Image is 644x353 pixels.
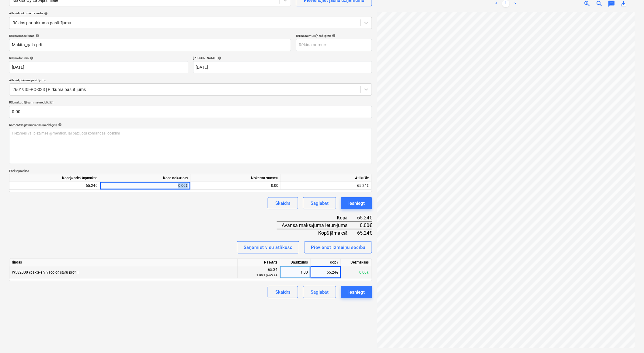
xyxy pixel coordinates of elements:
[275,288,291,296] div: Skaidrs
[357,214,372,222] div: 65.24€
[9,106,372,118] input: Rēķina kopējā summa (neobligāti)
[280,259,311,266] div: Daudzums
[296,34,372,38] div: Rēķina numurs (neobligāti)
[9,100,372,106] p: Rēķina kopējā summa (neobligāti)
[9,61,188,73] input: Rēķina datums nav norādīts
[244,243,293,251] div: Saņemiet visu atlikušo
[237,241,299,253] button: Saņemiet visu atlikušo
[275,199,291,207] div: Skaidrs
[281,182,371,190] div: 65.24€
[304,241,372,253] button: Pievienot izmaiņu secību
[341,286,372,298] button: Iesniegt
[311,259,341,266] div: Kopā
[29,56,33,60] span: help
[9,182,100,190] div: 65.24€
[100,182,190,190] div: 0.00€
[281,174,371,182] div: Atlikušie
[240,267,277,278] div: 65.24
[277,229,357,236] div: Kopā jāmaksā
[256,274,277,277] small: 1.00 1 @ 65.24
[311,288,329,296] div: Saglabāt
[341,197,372,209] button: Iesniegt
[348,199,365,207] div: Iesniegt
[341,266,371,278] div: 0.00€
[303,286,336,298] button: Saglabāt
[311,266,341,278] div: 65.24€
[268,197,298,209] button: Skaidrs
[277,222,357,229] div: Avansa maksājuma ieturējums
[193,61,372,73] input: Izpildes datums nav norādīts
[357,222,372,229] div: 0.00€
[217,56,222,60] span: help
[311,243,365,251] div: Pievienot izmaiņu secību
[341,259,371,266] div: Bezmaksas
[193,56,372,60] div: [PERSON_NAME]
[9,78,372,83] p: Atlasiet pirkuma pasūtījumu
[57,123,62,127] span: help
[348,288,365,296] div: Iesniegt
[9,169,372,173] p: Priekšapmaksa
[9,259,238,266] div: rindas
[283,266,308,278] div: 1.00
[193,182,278,190] div: 0.00
[296,39,372,51] input: Rēķina numurs
[277,214,357,222] div: Kopā
[34,34,39,37] span: help
[238,259,280,266] div: Pasūtīts
[9,174,100,182] div: Kopējā priekšapmaksa
[12,270,78,274] span: W582000 špaktele Vivacolor, stūru profili
[331,34,336,37] span: help
[9,56,188,60] div: Rēķina datums
[100,174,190,182] div: Kopā nokārtots
[268,286,298,298] button: Skaidrs
[9,39,291,51] input: Rēķina nosaukums
[9,34,291,38] div: Rēķina nosaukums
[357,229,372,236] div: 65.24€
[303,197,336,209] button: Saglabāt
[614,324,644,353] iframe: Chat Widget
[311,199,329,207] div: Saglabāt
[9,123,372,127] div: Komentārs grāmatvedim (neobligāti)
[43,12,48,15] span: help
[9,11,372,15] div: Atlasiet dokumenta veidu
[190,174,281,182] div: Nokārtot summu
